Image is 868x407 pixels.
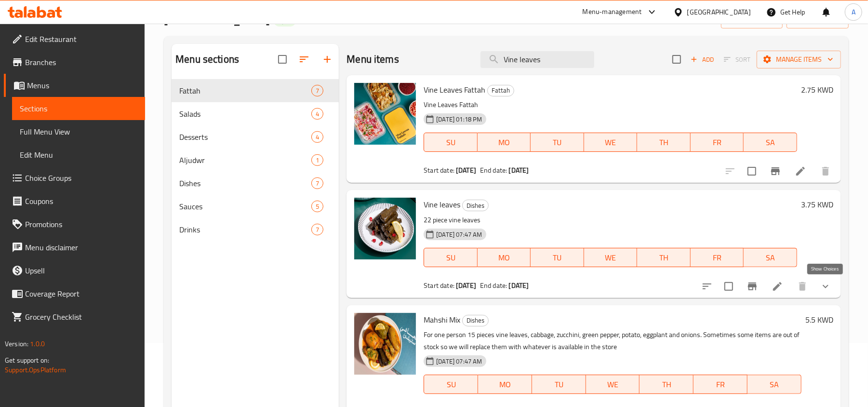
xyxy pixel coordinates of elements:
[744,133,797,152] button: SA
[424,197,460,212] span: Vine leaves
[428,251,473,265] span: SU
[462,200,489,211] div: Dishes
[801,198,833,211] h6: 3.75 KWD
[172,102,339,125] div: Salads4
[531,133,584,152] button: TU
[432,357,486,366] span: [DATE] 07:47 AM
[4,236,145,259] a: Menu disclaimer
[478,133,531,152] button: MO
[4,166,145,190] a: Choice Groups
[687,52,718,67] button: Add
[424,248,477,267] button: SU
[694,375,748,394] button: FR
[25,265,137,276] span: Upsell
[480,164,507,176] span: End date:
[30,338,45,350] span: 1.0.0
[175,52,239,67] h2: Menu sections
[584,248,638,267] button: WE
[312,156,323,165] span: 1
[428,378,474,392] span: SU
[748,375,801,394] button: SA
[179,108,311,120] span: Salads
[695,275,719,298] button: sort-choices
[311,177,323,189] div: items
[478,375,532,394] button: MO
[801,83,833,96] h6: 2.75 KWD
[312,225,323,234] span: 7
[311,108,323,120] div: items
[312,109,323,119] span: 4
[179,201,311,212] span: Sauces
[432,115,486,124] span: [DATE] 01:18 PM
[4,213,145,236] a: Promotions
[641,251,687,265] span: TH
[590,378,636,392] span: WE
[805,313,833,326] h6: 5.5 KWD
[172,79,339,102] div: Fattah7
[4,282,145,305] a: Coverage Report
[814,275,837,298] button: show more
[25,56,137,68] span: Branches
[637,133,691,152] button: TH
[588,251,634,265] span: WE
[428,136,473,149] span: SU
[432,230,486,239] span: [DATE] 07:47 AM
[25,242,137,253] span: Menu disclaimer
[532,375,586,394] button: TU
[312,202,323,211] span: 5
[347,52,399,67] h2: Menu items
[424,375,478,394] button: SU
[354,198,416,259] img: Vine leaves
[179,224,311,235] div: Drinks
[172,125,339,149] div: Desserts4
[640,375,694,394] button: TH
[179,131,311,143] span: Desserts
[20,103,137,114] span: Sections
[272,49,293,69] span: Select all sections
[312,86,323,95] span: 7
[694,251,740,265] span: FR
[691,248,744,267] button: FR
[424,279,454,292] span: Start date:
[462,315,489,326] div: Dishes
[487,85,514,96] div: Fattah
[20,126,137,137] span: Full Menu View
[697,378,744,392] span: FR
[764,160,787,183] button: Branch-specific-item
[179,85,311,96] span: Fattah
[179,154,311,166] div: Aljudwr
[689,54,715,65] span: Add
[480,279,507,292] span: End date:
[311,85,323,96] div: items
[744,248,797,267] button: SA
[488,85,514,96] span: Fattah
[757,51,841,68] button: Manage items
[643,378,690,392] span: TH
[729,14,775,26] span: import
[718,52,757,67] span: Select section first
[4,51,145,74] a: Branches
[456,164,476,176] b: [DATE]
[741,275,764,298] button: Branch-specific-item
[852,7,855,17] span: A
[172,149,339,172] div: Aljudwr1
[311,131,323,143] div: items
[312,133,323,142] span: 4
[12,143,145,166] a: Edit Menu
[179,177,311,189] span: Dishes
[751,378,798,392] span: SA
[772,281,783,292] a: Edit menu item
[478,248,531,267] button: MO
[311,154,323,166] div: items
[25,172,137,184] span: Choice Groups
[12,120,145,143] a: Full Menu View
[5,364,66,376] a: Support.OpsPlatform
[25,33,137,45] span: Edit Restaurant
[311,224,323,235] div: items
[764,54,833,66] span: Manage items
[424,99,797,111] p: Vine Leaves Fattah
[481,51,594,68] input: search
